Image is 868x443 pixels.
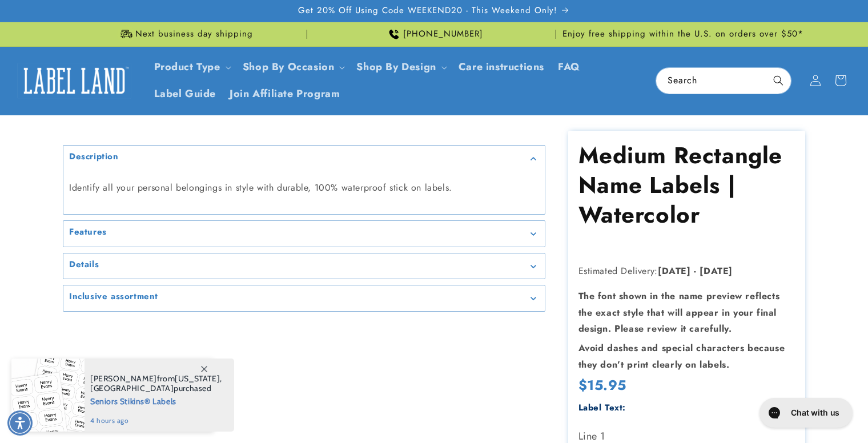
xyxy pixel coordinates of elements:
a: Label Land [13,59,136,103]
a: Product Type [154,59,220,74]
span: [GEOGRAPHIC_DATA] [90,383,174,393]
h2: Details [69,259,99,271]
h2: Description [69,151,119,163]
button: Search [766,68,791,93]
strong: [DATE] [700,264,733,277]
img: Label Land [17,63,131,98]
iframe: Gorgias live chat messenger [754,394,857,432]
a: Care instructions [452,54,551,80]
span: Shop By Occasion [243,61,335,74]
h1: Medium Rectangle Name Labels | Watercolor [578,140,795,229]
span: Enjoy free shipping within the U.S. on orders over $50* [562,29,803,40]
summary: Product Type [147,54,236,80]
div: Announcement [561,22,805,46]
span: Seniors Stikins® Labels [90,393,222,408]
span: [US_STATE] [175,373,220,384]
summary: Details [63,253,545,279]
span: $15.95 [578,376,627,394]
a: Label Guide [147,80,223,107]
span: Get 20% Off Using Code WEEKEND20 - This Weekend Only! [298,5,557,17]
span: 4 hours ago [90,416,222,426]
a: Shop By Design [356,59,436,74]
p: Estimated Delivery: [578,263,795,280]
summary: Description [63,146,545,171]
summary: Features [63,221,545,247]
div: Announcement [63,22,307,46]
summary: Shop By Occasion [236,54,350,80]
span: [PERSON_NAME] [90,373,157,384]
summary: Inclusive assortment [63,285,545,311]
div: Accessibility Menu [7,410,33,436]
strong: The font shown in the name preview reflects the exact style that will appear in your final design... [578,289,780,336]
div: Announcement [312,22,556,46]
a: Join Affiliate Program [223,80,347,107]
summary: Shop By Design [349,54,451,80]
strong: - [694,264,697,277]
span: Join Affiliate Program [230,87,340,100]
p: Identify all your personal belongings in style with durable, 100% waterproof stick on labels. [69,180,539,196]
a: FAQ [551,54,587,80]
span: Care instructions [459,61,544,74]
strong: [DATE] [658,264,691,277]
media-gallery: Gallery Viewer [63,145,545,312]
h2: Features [69,227,107,238]
span: FAQ [558,61,580,74]
label: Label Text: [578,401,626,414]
strong: Avoid dashes and special characters because they don’t print clearly on labels. [578,341,785,371]
span: [PHONE_NUMBER] [403,29,483,40]
span: Next business day shipping [135,29,253,40]
h2: Inclusive assortment [69,291,158,303]
span: from , purchased [90,374,222,393]
span: Label Guide [154,87,216,100]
